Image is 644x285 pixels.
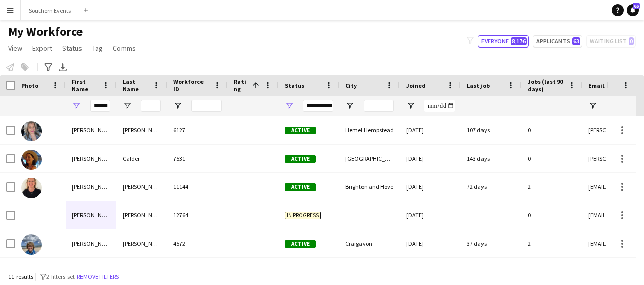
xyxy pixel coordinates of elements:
[167,116,228,144] div: 6127
[4,41,26,55] a: View
[116,201,167,229] div: [PERSON_NAME]
[400,229,461,257] div: [DATE]
[461,173,521,201] div: 72 days
[28,41,56,55] a: Export
[66,173,116,201] div: [PERSON_NAME]
[66,229,116,257] div: [PERSON_NAME]
[116,116,167,144] div: [PERSON_NAME]
[167,173,228,201] div: 11144
[400,201,461,229] div: [DATE]
[92,43,103,53] span: Tag
[339,173,400,201] div: Brighton and Hove
[285,82,304,89] span: Status
[32,43,52,53] span: Export
[511,37,527,45] span: 8,176
[66,145,116,172] div: [PERSON_NAME]
[57,61,69,73] app-action-btn: Export XLSX
[521,116,582,144] div: 0
[572,37,580,45] span: 63
[90,100,110,112] input: First Name Filter Input
[461,116,521,144] div: 107 days
[109,41,140,55] a: Comms
[88,41,107,55] a: Tag
[588,82,605,89] span: Email
[521,173,582,201] div: 2
[528,78,564,93] span: Jobs (last 90 days)
[285,155,316,163] span: Active
[8,43,22,53] span: View
[521,145,582,172] div: 0
[339,229,400,257] div: Craigavon
[400,116,461,144] div: [DATE]
[345,101,354,110] button: Open Filter Menu
[345,82,357,89] span: City
[285,240,316,248] span: Active
[58,41,86,55] a: Status
[339,116,400,144] div: Hemel Hempstead
[21,234,42,255] img: Angela Gemmell
[42,61,54,73] app-action-btn: Advanced filters
[21,150,42,170] img: Angela Calder
[8,24,83,39] span: My Workforce
[627,4,639,16] a: 65
[478,35,529,47] button: Everyone8,176
[66,116,116,144] div: [PERSON_NAME]
[167,229,228,257] div: 4572
[141,100,161,112] input: Last Name Filter Input
[285,183,316,191] span: Active
[21,178,42,198] img: Angela Corbett
[588,101,597,110] button: Open Filter Menu
[285,101,294,110] button: Open Filter Menu
[191,100,222,112] input: Workforce ID Filter Input
[400,173,461,201] div: [DATE]
[173,78,210,93] span: Workforce ID
[521,201,582,229] div: 0
[72,78,98,93] span: First Name
[364,100,394,112] input: City Filter Input
[461,145,521,172] div: 143 days
[21,82,38,89] span: Photo
[633,3,640,9] span: 65
[461,229,521,257] div: 37 days
[116,145,167,172] div: Calder
[123,78,149,93] span: Last Name
[406,101,415,110] button: Open Filter Menu
[406,82,426,89] span: Joined
[424,100,455,112] input: Joined Filter Input
[521,229,582,257] div: 2
[234,78,248,93] span: Rating
[66,201,116,229] div: [PERSON_NAME]
[339,145,400,172] div: [GEOGRAPHIC_DATA]
[285,212,321,219] span: In progress
[123,101,132,110] button: Open Filter Menu
[467,82,490,89] span: Last job
[72,101,81,110] button: Open Filter Menu
[173,101,182,110] button: Open Filter Menu
[46,273,75,280] span: 2 filters set
[400,145,461,172] div: [DATE]
[285,127,316,134] span: Active
[21,1,79,20] button: Southern Events
[21,121,42,141] img: Angela Aikman
[62,43,82,53] span: Status
[116,173,167,201] div: [PERSON_NAME]
[533,35,582,47] button: Applicants63
[167,201,228,229] div: 12764
[167,145,228,172] div: 7531
[113,43,136,53] span: Comms
[116,229,167,257] div: [PERSON_NAME]
[75,271,121,282] button: Remove filters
